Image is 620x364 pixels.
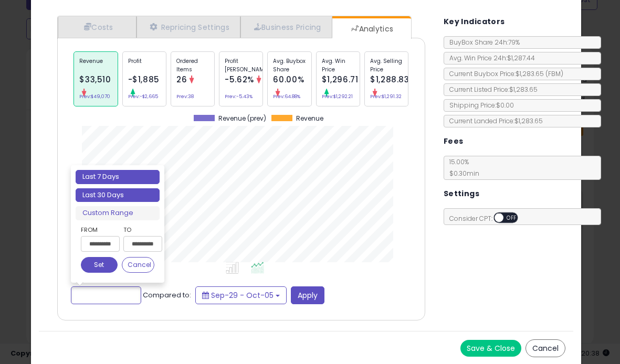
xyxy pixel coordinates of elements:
[225,95,253,98] small: Prev: -5.43%
[76,188,160,202] li: Last 30 Days
[322,95,353,98] small: Prev: $1,292.21
[444,85,538,94] span: Current Listed Price: $1,283.65
[176,74,187,85] span: 26
[225,57,257,73] p: Profit [PERSON_NAME]
[444,157,479,178] span: 15.00 %
[58,16,136,38] a: Costs
[370,74,409,85] span: $1,288.83
[526,339,565,357] button: Cancel
[79,74,111,85] span: $33,510
[444,69,563,78] span: Current Buybox Price:
[136,16,240,38] a: Repricing Settings
[123,224,154,235] label: To
[81,257,118,273] button: Set
[545,69,563,78] span: ( FBM )
[460,340,521,357] button: Save & Close
[273,74,304,85] span: 60.00%
[444,38,520,47] span: BuyBox Share 24h: 79%
[225,74,254,85] span: -5.62%
[211,290,274,301] span: Sep-29 - Oct-05
[516,69,563,78] span: $1,283.65
[240,16,332,38] a: Business Pricing
[444,101,514,110] span: Shipping Price: $0.00
[79,57,112,73] p: Revenue
[332,18,410,39] a: Analytics
[128,74,160,85] span: -$1,885
[122,257,154,273] button: Cancel
[444,214,532,223] span: Consider CPT:
[143,290,191,299] span: Compared to:
[128,95,158,98] small: Prev: -$2,665
[273,57,306,73] p: Avg. Buybox Share
[176,95,194,98] small: Prev: 38
[273,95,300,98] small: Prev: 64.88%
[218,115,266,122] span: Revenue (prev)
[87,290,128,301] span: Last 7 Days
[444,169,479,178] span: $0.30 min
[370,95,402,98] small: Prev: $1,291.32
[444,187,479,200] h5: Settings
[444,116,543,125] span: Current Landed Price: $1,283.65
[76,206,160,220] li: Custom Range
[296,115,323,122] span: Revenue
[444,53,535,62] span: Avg. Win Price 24h: $1,287.44
[81,224,118,235] label: From
[79,95,110,98] small: Prev: $49,070
[503,213,520,222] span: OFF
[176,57,209,73] p: Ordered Items
[291,286,324,304] button: Apply
[444,135,464,148] h5: Fees
[76,170,160,184] li: Last 7 Days
[322,74,359,85] span: $1,296.71
[444,15,505,28] h5: Key Indicators
[322,57,354,73] p: Avg. Win Price
[370,57,403,73] p: Avg. Selling Price
[128,57,161,73] p: Profit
